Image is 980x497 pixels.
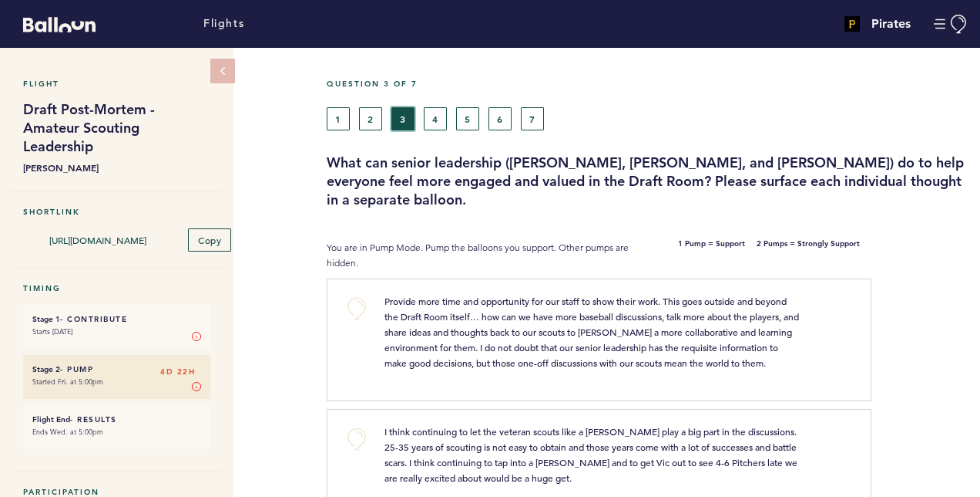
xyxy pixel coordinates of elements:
[160,364,195,380] span: 4D 22H
[424,107,447,130] button: 4
[32,427,103,437] time: Ends Wed. at 5:00pm
[359,107,382,130] button: 2
[23,160,210,175] b: [PERSON_NAME]
[23,100,210,156] h1: Draft Post-Mortem - Amateur Scouting Leadership
[12,15,96,32] a: Balloon
[456,107,479,130] button: 5
[521,107,544,130] button: 7
[23,283,210,293] h5: Timing
[32,314,60,324] small: Stage 1
[23,207,210,217] h5: Shortlink
[327,107,350,130] button: 1
[23,487,210,497] h5: Participation
[23,79,210,89] h5: Flight
[32,326,72,336] time: Starts [DATE]
[198,234,221,246] span: Copy
[203,15,244,32] a: Flights
[384,425,800,484] span: I think continuing to let the veteran scouts like a [PERSON_NAME] play a big part in the discussi...
[32,314,201,324] h6: - Contribute
[871,15,911,33] h4: Pirates
[32,414,70,424] small: Flight End
[327,79,968,89] h5: Question 3 of 7
[188,228,231,252] button: Copy
[488,107,512,130] button: 6
[23,17,96,32] svg: Balloon
[32,377,103,387] time: Started Fri. at 5:00pm
[934,15,968,34] button: Manage Account
[32,414,201,424] h6: - Results
[327,154,968,209] h3: What can senior leadership ([PERSON_NAME], [PERSON_NAME], and [PERSON_NAME]) do to help everyone ...
[327,240,642,271] p: You are in Pump Mode. Pump the balloons you support. Other pumps are hidden.
[384,295,801,369] span: Provide more time and opportunity for our staff to show their work. This goes outside and beyond ...
[32,364,201,374] h6: - Pump
[757,240,860,271] b: 2 Pumps = Strongly Support
[678,240,745,271] b: 1 Pump = Support
[32,364,60,374] small: Stage 2
[391,107,414,130] button: 3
